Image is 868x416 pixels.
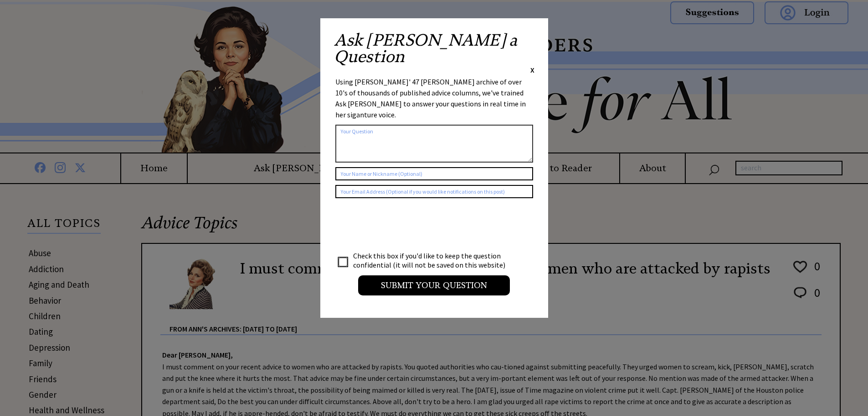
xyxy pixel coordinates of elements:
div: Using [PERSON_NAME]' 47 [PERSON_NAME] archive of over 10's of thousands of published advice colum... [335,76,533,120]
span: X [530,65,534,74]
h2: Ask [PERSON_NAME] a Question [334,32,534,65]
iframe: reCAPTCHA [335,207,474,243]
input: Your Name or Nickname (Optional) [335,167,533,180]
input: Your Email Address (Optional if you would like notifications on this post) [335,185,533,198]
td: Check this box if you'd like to keep the question confidential (it will not be saved on this webs... [353,251,514,270]
input: Submit your Question [358,275,510,295]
